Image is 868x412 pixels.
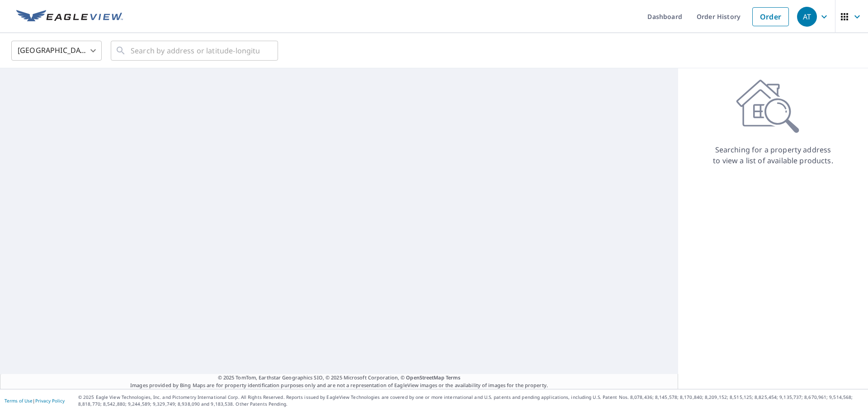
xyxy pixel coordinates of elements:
[5,398,65,403] p: |
[752,7,789,26] a: Order
[406,374,444,381] a: OpenStreetMap
[35,398,65,404] a: Privacy Policy
[712,144,834,166] p: Searching for a property address to view a list of available products.
[5,398,33,404] a: Terms of Use
[797,7,817,27] div: AT
[16,10,123,24] img: EV Logo
[11,38,102,63] div: [GEOGRAPHIC_DATA]
[131,38,259,63] input: Search by address or latitude-longitude
[446,374,461,381] a: Terms
[78,394,863,407] p: © 2025 Eagle View Technologies, Inc. and Pictometry International Corp. All Rights Reserved. Repo...
[218,374,461,382] span: © 2025 TomTom, Earthstar Geographics SIO, © 2025 Microsoft Corporation, ©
